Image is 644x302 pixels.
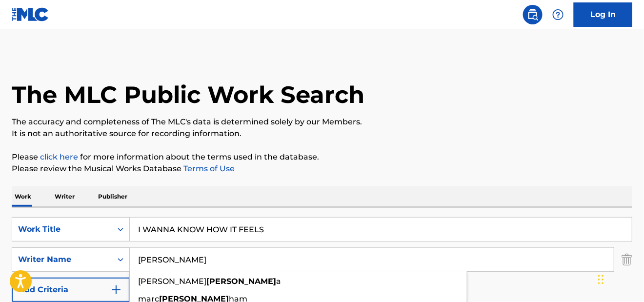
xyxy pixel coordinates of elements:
[552,9,564,20] img: help
[181,164,235,173] a: Terms of Use
[12,80,364,109] h1: The MLC Public Work Search
[12,116,632,128] p: The accuracy and completeness of The MLC's data is determined solely by our Members.
[12,7,49,21] img: MLC Logo
[138,277,206,286] span: [PERSON_NAME]
[206,277,276,286] strong: [PERSON_NAME]
[40,152,78,161] a: click here
[12,186,34,207] p: Work
[18,223,106,235] div: Work Title
[12,128,632,140] p: It is not an authoritative source for recording information.
[12,163,632,175] p: Please review the Musical Works Database
[595,255,644,302] iframe: Chat Widget
[18,254,106,265] div: Writer Name
[548,5,568,24] div: Help
[12,278,130,302] button: Add Criteria
[622,247,632,272] img: Delete Criterion
[52,186,78,207] p: Writer
[527,9,539,20] img: search
[598,265,604,294] div: Drag
[95,186,130,207] p: Publisher
[276,277,281,286] span: a
[12,151,632,163] p: Please for more information about the terms used in the database.
[110,284,122,296] img: 9d2ae6d4665cec9f34b9.svg
[523,5,543,24] a: Public Search
[574,2,632,27] a: Log In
